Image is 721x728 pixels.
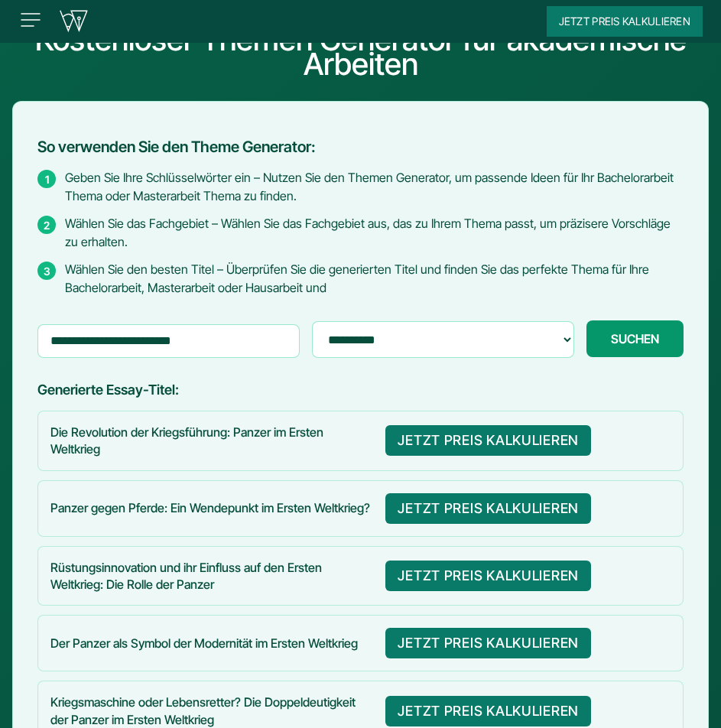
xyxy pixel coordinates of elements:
h1: Kostenloser Themen Generator für akademische Arbeiten [12,28,709,76]
span: 3 [37,262,56,280]
li: Geben Sie Ihre Schlüsselwörter ein – Nutzen Sie den Themen Generator, um passende Ideen für Ihr B... [37,168,684,205]
p: Panzer gegen Pferde: Ein Wendepunkt im Ersten Weltkrieg? [50,499,373,516]
h3: Generierte Essay-Titel: [37,382,684,398]
button: Jetzt Preis kalkulieren [547,6,703,37]
li: Wählen Sie das Fachgebiet – Wählen Sie das Fachgebiet aus, das zu Ihrem Thema passt, um präzisere... [37,214,684,251]
img: wirschreiben [58,10,89,33]
button: JETZT PREIS KALKULIEREN [385,628,591,658]
button: JETZT PREIS KALKULIEREN [385,425,591,456]
img: Menu open [18,8,43,32]
span: SUCHEN [611,332,659,346]
p: Kriegsmaschine oder Lebensretter? Die Doppeldeutigkeit der Panzer im Ersten Weltkrieg [50,694,373,728]
p: Der Panzer als Symbol der Modernität im Ersten Weltkrieg [50,635,373,652]
button: JETZT PREIS KALKULIEREN [385,493,591,524]
span: 2 [37,216,56,234]
h2: So verwenden Sie den Theme Generator: [37,138,684,156]
span: 1 [37,170,56,188]
p: Rüstungsinnovation und ihr Einfluss auf den Ersten Weltkrieg: Die Rolle der Panzer [50,559,373,593]
button: JETZT PREIS KALKULIEREN [385,696,591,726]
button: SUCHEN [586,320,684,357]
li: Wählen Sie den besten Titel – Überprüfen Sie die generierten Titel und finden Sie das perfekte Th... [37,260,684,297]
button: JETZT PREIS KALKULIEREN [385,561,591,591]
p: Die Revolution der Kriegsführung: Panzer im Ersten Weltkrieg [50,424,373,458]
